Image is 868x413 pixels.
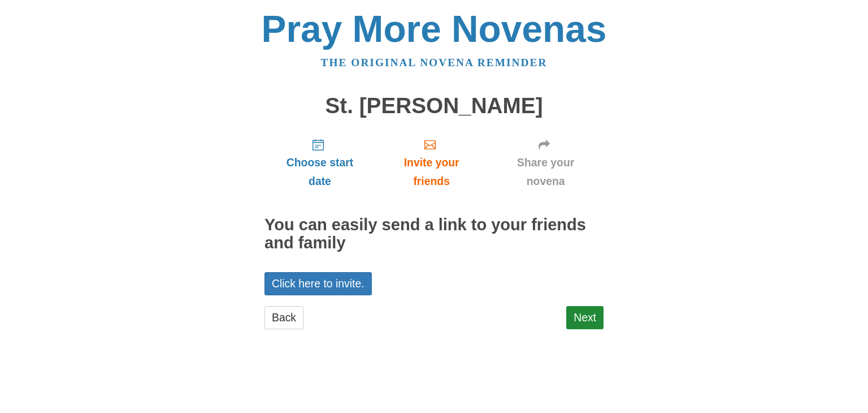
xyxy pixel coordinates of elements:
[264,306,303,329] a: Back
[488,129,604,196] a: Share your novena
[262,8,607,50] a: Pray More Novenas
[375,129,488,196] a: Invite your friends
[276,153,364,191] span: Choose start date
[264,129,375,196] a: Choose start date
[387,153,476,191] span: Invite your friends
[264,94,604,118] h1: St. [PERSON_NAME]
[566,306,604,329] a: Next
[321,57,548,68] a: The original novena reminder
[499,153,592,191] span: Share your novena
[264,216,604,252] h2: You can easily send a link to your friends and family
[264,272,372,295] a: Click here to invite.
